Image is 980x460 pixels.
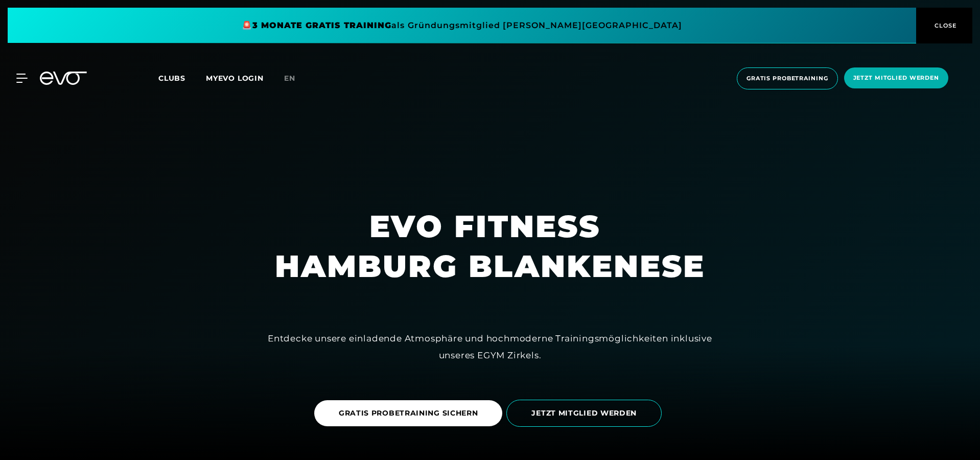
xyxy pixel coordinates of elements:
span: GRATIS PROBETRAINING SICHERN [339,408,478,419]
a: JETZT MITGLIED WERDEN [506,392,666,434]
span: en [284,74,295,83]
div: Entdecke unsere einladende Atmosphäre und hochmoderne Trainingsmöglichkeiten inklusive unseres EG... [260,330,720,363]
span: JETZT MITGLIED WERDEN [531,408,637,419]
span: Clubs [158,74,185,83]
button: CLOSE [916,8,972,43]
span: Jetzt Mitglied werden [853,74,939,82]
a: GRATIS PROBETRAINING SICHERN [314,393,507,434]
a: Clubs [158,73,206,83]
a: MYEVO LOGIN [206,74,264,83]
span: CLOSE [932,21,957,30]
a: Gratis Probetraining [734,67,841,89]
h1: EVO FITNESS HAMBURG BLANKENESE [275,206,705,286]
a: Jetzt Mitglied werden [841,67,951,89]
span: Gratis Probetraining [746,74,828,83]
a: en [284,73,308,84]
